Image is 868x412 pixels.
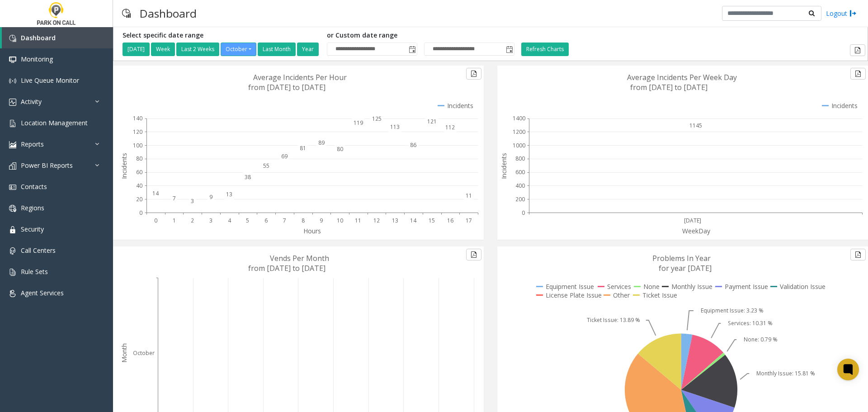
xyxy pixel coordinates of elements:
[373,217,380,224] text: 12
[133,128,142,136] text: 120
[154,217,157,224] text: 0
[9,77,16,85] img: 'icon'
[515,195,525,203] text: 200
[466,192,472,199] text: 11
[21,33,56,42] span: Dashboard
[682,227,711,235] text: WeekDay
[245,173,251,181] text: 38
[152,189,159,197] text: 14
[684,217,701,224] text: [DATE]
[21,55,53,63] span: Monitoring
[9,290,16,297] img: 'icon'
[270,253,329,263] text: Vends Per Month
[120,153,128,179] text: Incidents
[392,217,398,224] text: 13
[136,182,142,189] text: 40
[133,349,155,357] text: October
[248,82,325,92] text: from [DATE] to [DATE]
[136,168,142,176] text: 60
[281,152,288,160] text: 69
[354,119,363,127] text: 119
[21,76,79,85] span: Live Queue Monitor
[410,217,417,224] text: 14
[176,43,219,56] button: Last 2 Weeks
[226,190,232,198] text: 13
[850,68,866,80] button: Export to pdf
[515,182,525,189] text: 400
[407,43,417,56] span: Toggle popup
[9,162,16,170] img: 'icon'
[302,217,305,224] text: 8
[21,182,47,191] span: Contacts
[136,195,142,203] text: 20
[427,118,437,125] text: 121
[248,263,325,273] text: from [DATE] to [DATE]
[327,32,514,39] h5: or Custom date range
[21,140,44,148] span: Reports
[264,217,268,224] text: 6
[466,217,472,224] text: 17
[689,122,702,129] text: 1145
[135,2,201,24] h3: Dashboard
[659,263,712,273] text: for year [DATE]
[258,43,296,56] button: Last Month
[209,193,212,201] text: 9
[390,123,400,131] text: 113
[372,115,382,123] text: 125
[826,9,857,18] a: Logout
[756,369,815,377] text: Monthly Issue: 15.81 %
[221,43,256,56] button: October
[209,217,212,224] text: 3
[173,217,176,224] text: 1
[320,217,323,224] text: 9
[521,43,569,56] button: Refresh Charts
[522,209,525,217] text: 0
[513,128,525,136] text: 1200
[191,197,194,205] text: 3
[123,43,150,56] button: [DATE]
[173,194,176,202] text: 7
[2,27,113,48] a: Dashboard
[122,2,131,24] img: pageIcon
[9,99,16,106] img: 'icon'
[263,162,269,170] text: 55
[9,184,16,191] img: 'icon'
[21,267,48,276] span: Rule Sets
[9,35,16,42] img: 'icon'
[21,161,73,170] span: Power BI Reports
[318,139,325,147] text: 89
[246,217,249,224] text: 5
[151,43,175,56] button: Week
[9,269,16,276] img: 'icon'
[9,247,16,255] img: 'icon'
[630,82,708,92] text: from [DATE] to [DATE]
[21,289,64,297] span: Agent Services
[9,120,16,127] img: 'icon'
[297,43,319,56] button: Year
[701,307,764,314] text: Equipment Issue: 3.23 %
[136,155,142,162] text: 80
[337,217,343,224] text: 10
[728,319,773,327] text: Services: 10.31 %
[466,249,481,260] button: Export to pdf
[447,217,453,224] text: 16
[139,209,142,217] text: 0
[515,168,525,176] text: 600
[9,56,16,63] img: 'icon'
[120,343,128,363] text: Month
[466,68,481,80] button: Export to pdf
[849,9,857,18] img: logout
[652,253,711,263] text: Problems In Year
[500,153,508,179] text: Incidents
[300,144,306,152] text: 81
[303,227,321,235] text: Hours
[504,43,514,56] span: Toggle popup
[513,114,525,122] text: 1400
[9,226,16,233] img: 'icon'
[21,118,88,127] span: Location Management
[9,205,16,212] img: 'icon'
[228,217,231,224] text: 4
[283,217,286,224] text: 7
[9,141,16,148] img: 'icon'
[123,32,320,39] h5: Select specific date range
